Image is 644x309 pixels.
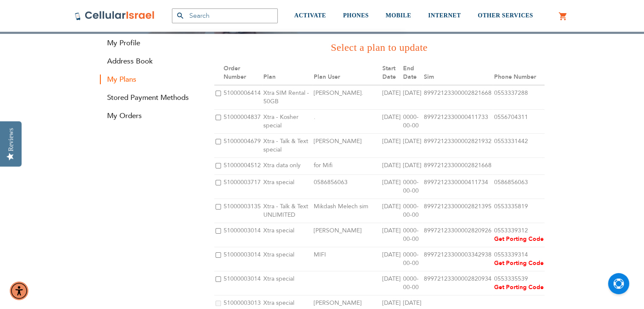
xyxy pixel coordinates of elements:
td: 0553335539 [493,271,545,295]
td: [DATE] [381,271,402,295]
td: [DATE] [381,134,402,158]
td: Xtra special [262,175,312,199]
td: Xtra - Kosher special [262,110,312,134]
td: [PERSON_NAME] [312,223,381,247]
td: 89972123300002820934 [423,271,493,295]
td: 89972123300002820926 [423,223,493,247]
span: PHONES [343,12,369,19]
td: Xtra special [262,271,312,295]
td: [DATE] [381,110,402,134]
td: 51000006414 [222,85,262,110]
td: 51000003014 [222,271,262,295]
td: Xtra special [262,223,312,247]
td: MIFI [312,247,381,271]
td: 51000004837 [222,110,262,134]
td: 0553335819 [493,199,545,223]
td: 51000004512 [222,158,262,175]
img: Cellular Israel Logo [75,11,155,21]
div: Accessibility Menu [10,281,28,300]
span: ACTIVATE [294,12,326,19]
h3: Select a plan to update [214,40,544,55]
span: OTHER SERVICES [478,12,533,19]
td: 0553337288 [493,85,545,110]
td: 89972123300002821668 [423,158,493,175]
th: Sim [423,61,493,85]
td: 0000-00-00 [402,223,423,247]
td: 8997212330000411733 [423,110,493,134]
a: My Orders [100,111,202,121]
strong: My Plans [100,74,202,84]
td: 51000003717 [222,175,262,199]
td: 0000-00-00 [402,199,423,223]
td: 89972123300002821395 [423,199,493,223]
td: Xtra SIM Rental - 50GB [262,85,312,110]
td: 0553339312 [493,223,545,247]
td: 89972123300003342938 [423,247,493,271]
th: End Date [402,61,423,85]
td: Xtra - Talk & Text UNLIMITED [262,199,312,223]
td: 89972123300002821668 [423,85,493,110]
td: [DATE] [402,158,423,175]
td: [DATE] [402,85,423,110]
span: Get Porting Code [494,259,544,268]
th: Start Date [381,61,402,85]
th: Phone Number [493,61,545,85]
div: Reviews [7,128,15,151]
td: 0000-00-00 [402,110,423,134]
a: Stored Payment Methods [100,93,202,102]
td: Xtra data only [262,158,312,175]
td: Xtra special [262,247,312,271]
td: Mikdash Melech sim [312,199,381,223]
td: 0553331442 [493,134,545,158]
td: [DATE] [381,199,402,223]
td: [DATE] [381,85,402,110]
td: [PERSON_NAME] [312,134,381,158]
td: 0556704311 [493,110,545,134]
span: Get Porting Code [494,235,544,243]
td: [DATE] [381,158,402,175]
th: Order Number [222,61,262,85]
td: 51000004679 [222,134,262,158]
td: [PERSON_NAME]. [312,85,381,110]
a: My Profile [100,38,202,48]
td: [DATE] [381,223,402,247]
td: 8997212330000411734 [423,175,493,199]
span: MOBILE [386,12,412,19]
td: 0000-00-00 [402,175,423,199]
td: 89972123300002821932 [423,134,493,158]
td: [DATE] [381,247,402,271]
td: 0586856063 [493,175,545,199]
input: Search [172,8,278,23]
td: . [312,110,381,134]
th: Plan [262,61,312,85]
td: [DATE] [381,175,402,199]
td: 0586856063 [312,175,381,199]
td: for Mifi [312,158,381,175]
span: INTERNET [428,12,461,19]
td: 51000003014 [222,223,262,247]
td: 51000003014 [222,247,262,271]
td: [DATE] [402,134,423,158]
th: Plan User [312,61,381,85]
td: 0553339314 [493,247,545,271]
td: 51000003135 [222,199,262,223]
td: Xtra - Talk & Text special [262,134,312,158]
a: Address Book [100,56,202,66]
td: 0000-00-00 [402,271,423,295]
span: Get Porting Code [494,283,544,292]
td: 0000-00-00 [402,247,423,271]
